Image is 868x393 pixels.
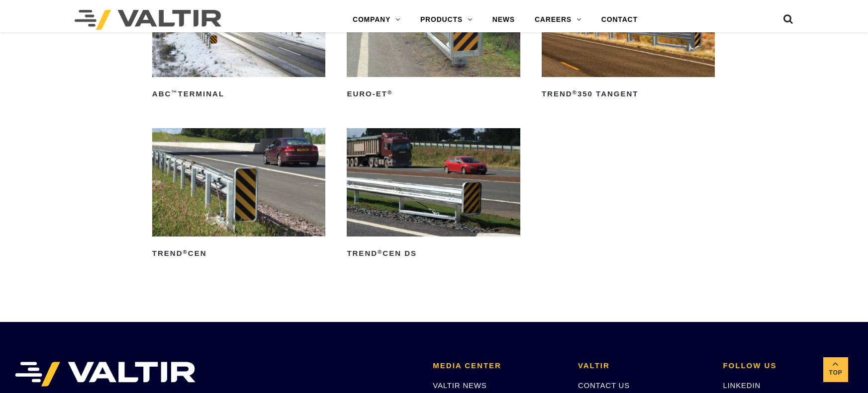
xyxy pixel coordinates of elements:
[347,128,520,261] a: TREND®CEN DS
[823,357,848,382] a: Top
[347,245,520,261] h2: TREND CEN DS
[433,362,563,370] h2: MEDIA CENTER
[525,10,591,30] a: CAREERS
[183,249,188,255] sup: ®
[433,381,486,390] a: VALTIR NEWS
[542,86,715,102] h2: TREND 350 Tangent
[723,362,853,370] h2: FOLLOW US
[410,10,482,30] a: PRODUCTS
[823,367,848,379] span: Top
[347,86,520,102] h2: Euro-ET
[171,89,178,95] sup: ™
[573,89,578,95] sup: ®
[15,362,195,387] img: VALTIR
[723,381,761,390] a: LINKEDIN
[343,10,410,30] a: COMPANY
[75,10,221,30] img: Valtir
[578,381,630,390] a: CONTACT US
[591,10,648,30] a: CONTACT
[152,86,325,102] h2: ABC Terminal
[482,10,525,30] a: NEWS
[378,249,383,255] sup: ®
[578,362,708,370] h2: VALTIR
[152,245,325,261] h2: TREND CEN
[152,128,325,261] a: TREND®CEN
[387,89,392,95] sup: ®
